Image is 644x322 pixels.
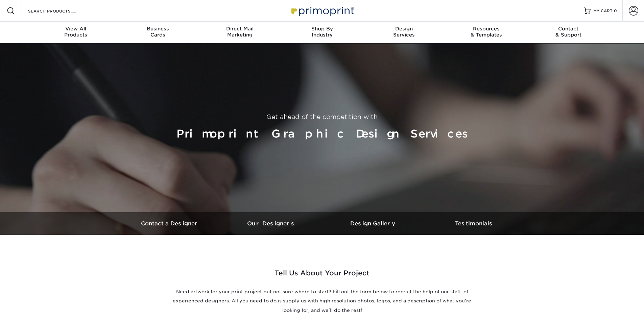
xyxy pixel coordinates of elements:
[363,26,445,32] span: Design
[35,26,117,32] span: View All
[117,26,199,38] div: Cards
[322,220,424,227] h3: Design Gallery
[221,212,322,235] a: Our Designers
[35,26,117,38] div: Products
[614,8,617,13] span: 0
[363,26,445,38] div: Services
[199,26,281,32] span: Direct Mail
[122,112,522,122] p: Get ahead of the competition with
[281,26,363,38] div: Industry
[445,22,527,43] a: Resources& Templates
[281,22,363,43] a: Shop ByIndustry
[445,26,527,32] span: Resources
[322,212,424,235] a: Design Gallery
[122,124,522,143] h1: Primoprint Graphic Design Services
[281,26,363,32] span: Shop By
[527,26,610,38] div: & Support
[199,22,281,43] a: Direct MailMarketing
[170,267,474,284] h2: Tell Us About Your Project
[119,212,221,235] a: Contact a Designer
[424,220,525,227] h3: Testimonials
[117,26,199,32] span: Business
[363,22,445,43] a: DesignServices
[119,220,221,227] h3: Contact a Designer
[35,22,117,43] a: View AllProducts
[445,26,527,38] div: & Templates
[221,220,322,227] h3: Our Designers
[27,7,93,15] input: SEARCH PRODUCTS.....
[288,3,356,18] img: Primoprint
[170,287,474,315] p: Need artwork for your print project but not sure where to start? Fill out the form below to recru...
[199,26,281,38] div: Marketing
[424,212,525,235] a: Testimonials
[527,22,610,43] a: Contact& Support
[117,22,199,43] a: BusinessCards
[527,26,610,32] span: Contact
[593,8,613,14] span: MY CART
